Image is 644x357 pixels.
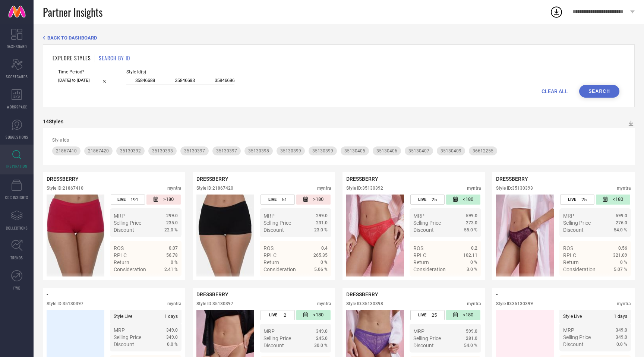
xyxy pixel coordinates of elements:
div: Style ID: 35130397 [196,301,233,306]
span: >180 [163,196,174,203]
span: Return [563,259,579,265]
span: Return [263,259,279,265]
span: <180 [463,312,473,318]
div: Number of days the style has been live on the platform [410,195,445,205]
a: Details [154,280,178,286]
div: Style ID: 35130398 [346,301,383,306]
div: Click to view image [47,195,104,277]
span: - [496,291,498,297]
span: 0 % [620,260,627,265]
img: Style preview image [196,195,254,277]
span: 56.78 [166,253,178,258]
span: Details [461,280,477,286]
span: 23.0 % [314,227,328,233]
div: Click to view image [346,195,404,277]
span: 54.0 % [614,227,627,233]
span: RPLC [114,252,127,258]
span: Selling Price [563,334,591,340]
span: 265.35 [313,253,328,258]
div: Back TO Dashboard [43,35,635,41]
span: 299.0 [316,213,328,218]
a: Details [453,280,477,286]
span: Consideration [114,266,146,272]
span: 21867410 [56,148,77,154]
span: MRP [263,328,275,334]
span: COLLECTIONS [6,225,28,231]
span: Discount [413,227,434,233]
span: DASHBOARD [7,44,27,49]
span: Consideration [563,266,596,272]
span: Selling Price [413,220,441,226]
span: 281.0 [466,336,477,341]
span: 25 [432,312,437,318]
span: 35130397 [184,148,205,154]
span: MRP [563,213,574,219]
div: Style ID: 21867410 [47,186,83,191]
div: Number of days the style has been live on the platform [410,310,445,320]
div: Number of days since the style was first listed on the platform [596,195,630,205]
span: MRP [114,213,125,219]
span: Discount [263,342,284,348]
span: FWD [13,285,20,291]
span: Selling Price [114,334,141,340]
span: LIVE [568,197,576,202]
span: RPLC [563,252,576,258]
span: ROS [413,245,423,251]
span: Discount [563,341,584,347]
a: Details [603,280,627,286]
span: Consideration [263,266,296,272]
div: myntra [317,301,331,306]
a: Details [303,280,328,286]
div: Click to view image [496,195,554,277]
span: DRESSBERRY [496,176,528,182]
div: Style Ids [52,138,625,143]
span: 0.0 % [167,342,178,347]
span: ROS [114,245,124,251]
span: 299.0 [166,213,178,218]
span: 0 % [171,260,178,265]
span: 35130407 [408,148,429,154]
span: 0.2 [471,246,477,251]
span: 0.56 [618,246,627,251]
span: DRESSBERRY [346,176,378,182]
span: 0.07 [169,246,178,251]
span: 2 [284,312,286,318]
div: myntra [617,301,631,306]
span: Partner Insights [43,4,102,20]
span: days [164,314,178,319]
span: Style Live [563,314,582,319]
span: 0 % [470,260,477,265]
span: 349.0 [616,335,627,340]
span: 5.07 % [614,267,627,272]
span: 5.06 % [314,267,328,272]
div: Style ID: 21867420 [196,186,233,191]
span: Discount [114,227,134,233]
span: DRESSBERRY [47,176,79,182]
span: 25 [432,197,437,202]
div: Style ID: 35130392 [346,186,383,191]
span: 276.0 [616,220,627,225]
div: Number of days since the style was first listed on the platform [446,310,480,320]
div: Number of days the style has been live on the platform [261,195,295,205]
span: Selling Price [263,335,291,341]
span: LIVE [117,197,126,202]
span: 321.09 [613,253,627,258]
span: 349.0 [316,329,328,334]
span: ROS [263,245,274,251]
span: MRP [114,327,125,333]
button: Search [579,85,619,98]
span: 35130397 [216,148,237,154]
img: Style preview image [496,195,554,277]
span: 35130398 [248,148,269,154]
h1: SEARCH BY ID [99,54,130,62]
div: Number of days since the style was first listed on the platform [296,195,331,205]
span: LIVE [418,313,426,317]
img: Style preview image [47,195,104,277]
span: ROS [563,245,573,251]
span: 35130399 [280,148,301,154]
span: - [47,291,48,297]
span: LIVE [269,313,277,317]
span: 54.0 % [464,343,477,348]
span: Discount [413,342,434,348]
span: BACK TO DASHBOARD [47,35,97,41]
